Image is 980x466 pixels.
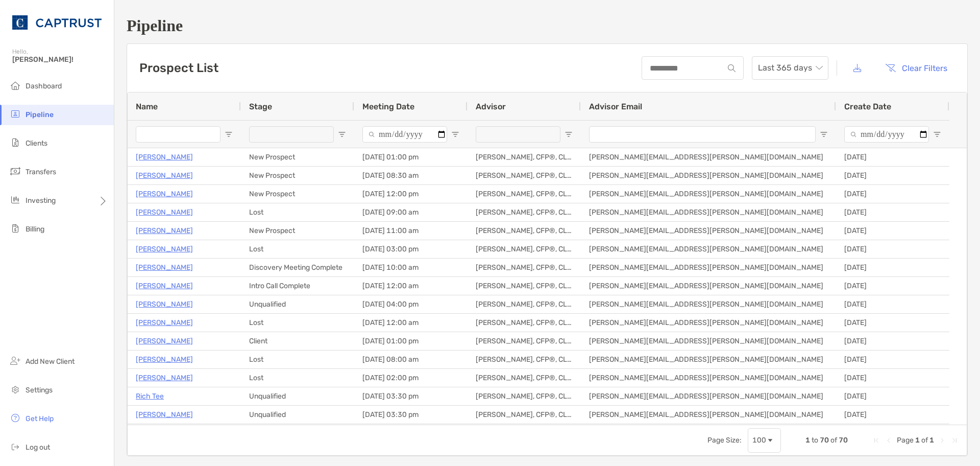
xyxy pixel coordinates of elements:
div: [PERSON_NAME][EMAIL_ADDRESS][PERSON_NAME][DOMAIN_NAME] [581,314,836,332]
div: Discovery Meeting Complete [241,259,354,276]
div: [PERSON_NAME], CFP®, CLU® [468,314,581,332]
p: [PERSON_NAME] [136,169,193,182]
span: Advisor [476,102,506,111]
div: [PERSON_NAME], CFP®, CLU® [468,203,581,221]
div: [PERSON_NAME], CFP®, CLU® [468,222,581,240]
span: Investing [26,196,56,205]
div: [PERSON_NAME][EMAIL_ADDRESS][PERSON_NAME][DOMAIN_NAME] [581,185,836,203]
input: Meeting Date Filter Input [362,126,447,143]
div: [PERSON_NAME][EMAIL_ADDRESS][PERSON_NAME][DOMAIN_NAME] [581,277,836,295]
img: settings icon [9,383,21,395]
div: Client [241,332,354,350]
span: Billing [26,225,44,234]
div: Next Page [938,436,946,445]
p: [PERSON_NAME] [136,188,193,200]
div: [PERSON_NAME], CFP®, CLU® [468,351,581,368]
div: New Prospect [241,222,354,240]
input: Name Filter Input [136,126,220,143]
div: Unqualified [241,406,354,424]
div: [DATE] 03:30 pm [354,387,468,405]
div: [DATE] [836,240,949,258]
div: New Prospect [241,167,354,184]
span: Clients [26,139,47,148]
p: [PERSON_NAME] [136,243,193,255]
div: [PERSON_NAME][EMAIL_ADDRESS][PERSON_NAME][DOMAIN_NAME] [581,424,836,442]
input: Create Date Filter Input [844,126,929,143]
img: billing icon [9,222,21,235]
div: [PERSON_NAME], CFP®, CLU® [468,167,581,184]
img: investing icon [9,194,21,206]
div: [PERSON_NAME][EMAIL_ADDRESS][PERSON_NAME][DOMAIN_NAME] [581,332,836,350]
div: [PERSON_NAME][EMAIL_ADDRESS][PERSON_NAME][DOMAIN_NAME] [581,387,836,405]
div: [DATE] 03:30 pm [354,406,468,424]
div: [PERSON_NAME][EMAIL_ADDRESS][PERSON_NAME][DOMAIN_NAME] [581,259,836,276]
div: Intro Call Complete [241,277,354,295]
div: [DATE] [836,332,949,350]
img: add_new_client icon [9,355,21,367]
span: [PERSON_NAME]! [12,55,108,64]
div: Unqualified [241,295,354,313]
div: [DATE] 04:00 pm [354,295,468,313]
img: input icon [728,64,736,72]
div: New Prospect [241,185,354,203]
div: [DATE] [836,424,949,442]
span: to [812,436,818,445]
span: Stage [249,102,272,111]
a: [PERSON_NAME] [136,316,193,329]
div: [PERSON_NAME][EMAIL_ADDRESS][PERSON_NAME][DOMAIN_NAME] [581,148,836,166]
div: [DATE] 10:00 am [354,259,468,276]
div: [DATE] 11:30 am [354,424,468,442]
p: [PERSON_NAME] [136,151,193,164]
div: 100 [752,436,766,445]
span: 1 [915,436,920,445]
div: [DATE] 01:00 pm [354,332,468,350]
div: Lost [241,369,354,387]
img: logout icon [9,440,21,453]
span: Pipeline [26,110,54,119]
div: Lost [241,314,354,332]
div: Page Size [748,428,781,453]
h3: Prospect List [139,61,218,75]
div: [PERSON_NAME], CFP®, CLU® [468,259,581,276]
a: [PERSON_NAME] [136,298,193,311]
span: Last 365 days [758,57,822,79]
div: [PERSON_NAME], CFP®, CLU® [468,295,581,313]
div: [DATE] 12:00 pm [354,185,468,203]
a: [PERSON_NAME] [136,408,193,421]
span: Page [897,436,914,445]
span: Add New Client [26,357,75,366]
span: 70 [839,436,848,445]
div: [DATE] [836,314,949,332]
div: [PERSON_NAME], CFP®, CLU® [468,332,581,350]
div: [PERSON_NAME][EMAIL_ADDRESS][PERSON_NAME][DOMAIN_NAME] [581,406,836,424]
div: [DATE] [836,369,949,387]
div: [DATE] 01:00 pm [354,148,468,166]
a: [PERSON_NAME] [136,353,193,366]
p: [PERSON_NAME] [136,206,193,219]
span: 70 [820,436,829,445]
div: [DATE] [836,167,949,184]
a: [PERSON_NAME] [136,279,193,292]
div: [PERSON_NAME][EMAIL_ADDRESS][PERSON_NAME][DOMAIN_NAME] [581,203,836,221]
div: Lost [241,351,354,368]
a: [PERSON_NAME] [136,335,193,347]
input: Advisor Email Filter Input [589,126,816,143]
a: Rich Tee [136,390,164,403]
div: First Page [872,436,880,445]
div: [DATE] 08:30 am [354,167,468,184]
button: Open Filter Menu [338,130,346,138]
span: of [830,436,837,445]
button: Open Filter Menu [451,130,459,138]
div: [PERSON_NAME], CFP®, CLU® [468,185,581,203]
img: transfers icon [9,165,21,177]
span: Meeting Date [362,102,414,111]
div: [PERSON_NAME][EMAIL_ADDRESS][PERSON_NAME][DOMAIN_NAME] [581,351,836,368]
div: [DATE] 02:00 pm [354,369,468,387]
div: [DATE] [836,222,949,240]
